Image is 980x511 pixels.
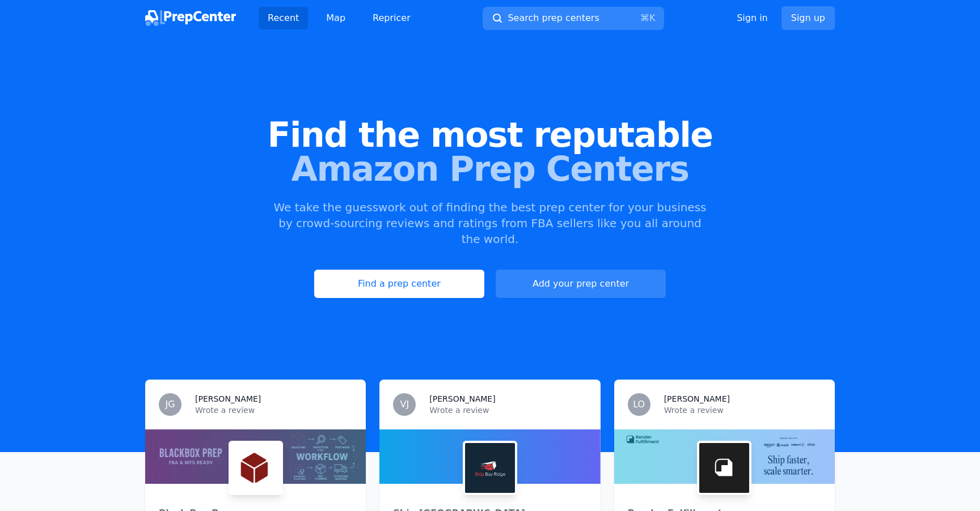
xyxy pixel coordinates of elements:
[317,7,354,29] a: Map
[364,7,420,29] a: Repricer
[18,152,962,186] span: Amazon Prep Centers
[496,270,666,298] a: Add your prep center
[429,393,495,404] h3: [PERSON_NAME]
[782,6,835,30] a: Sign up
[465,443,515,493] img: Ship Bay Ridge
[664,404,821,416] p: Wrote a review
[640,12,649,23] kbd: ⌘
[649,12,656,23] kbd: K
[195,404,352,416] p: Wrote a review
[18,118,962,152] span: Find the most reputable
[195,393,261,404] h3: [PERSON_NAME]
[259,7,308,29] a: Recent
[699,443,749,493] img: Render Fulfillment
[429,404,586,416] p: Wrote a review
[737,11,768,25] a: Sign in
[145,10,236,26] img: PrepCenter
[483,7,664,30] button: Search prep centers⌘K
[314,270,484,298] a: Find a prep center
[165,400,175,409] span: JG
[508,11,599,25] span: Search prep centers
[272,199,708,247] p: We take the guesswork out of finding the best prep center for your business by crowd-sourcing rev...
[633,400,645,409] span: LO
[400,400,409,409] span: VJ
[664,393,730,404] h3: [PERSON_NAME]
[231,443,281,493] img: Black Box Preps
